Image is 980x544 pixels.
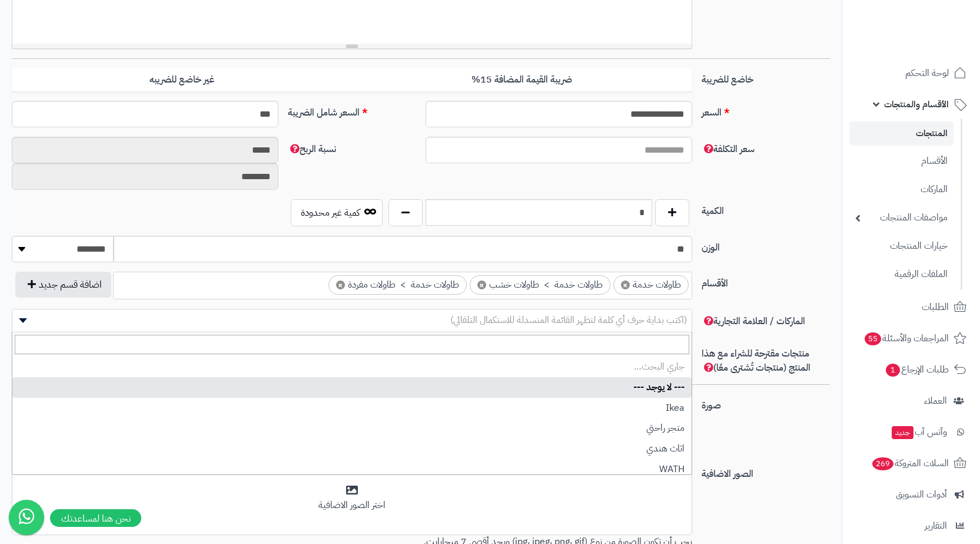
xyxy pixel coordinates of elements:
label: صورة [697,394,835,413]
span: (اكتب بداية حرف أي كلمة لتظهر القائمة المنسدلة للاستكمال التلقائي) [450,313,687,327]
a: الطلبات [849,293,973,321]
li: جاري البحث… [12,357,692,377]
label: السعر [697,101,835,120]
img: logo-2.png [900,26,969,51]
li: Ikea [12,398,692,418]
span: أدوات التسويق [896,486,947,503]
span: المراجعات والأسئلة [863,330,949,347]
a: لوحة التحكم [849,59,973,87]
span: 269 [872,457,893,470]
a: خيارات المنتجات [849,233,954,259]
span: لوحة التحكم [905,65,949,81]
span: جديد [892,426,913,439]
a: الأقسام [849,149,954,174]
a: مواصفات المنتجات [849,205,954,230]
li: WATH [12,459,692,480]
span: الطلبات [922,299,949,315]
a: الملفات الرقمية [849,262,954,287]
label: الوزن [697,236,835,255]
span: طلبات الإرجاع [885,361,949,378]
span: سعر التكلفة [702,142,755,156]
button: اضافة قسم جديد [15,272,111,298]
span: السلات المتروكة [871,455,949,472]
span: × [336,281,345,289]
span: العملاء [924,393,947,409]
span: 1 [886,363,901,377]
a: الماركات [849,177,954,202]
span: الماركات / العلامة التجارية [702,314,805,328]
label: غير خاضع للضريبه [12,68,352,92]
a: وآتس آبجديد [849,418,973,446]
label: خاضع للضريبة [697,68,835,87]
span: الأقسام والمنتجات [884,96,949,113]
div: اختر الصور الاضافية [19,499,685,512]
li: --- لا يوجد --- [12,377,692,398]
label: الصور الاضافية [697,462,835,481]
li: اثاث هندي [12,439,692,459]
a: المراجعات والأسئلة55 [849,324,973,352]
a: المنتجات [849,121,954,146]
li: طاولات خدمة > طاولات خشب [470,275,610,295]
label: الأقسام [697,272,835,291]
span: منتجات مقترحة للشراء مع هذا المنتج (منتجات تُشترى معًا) [702,347,810,375]
a: التقارير [849,512,973,540]
li: متجر راحتي [12,418,692,439]
a: طلبات الإرجاع1 [849,355,973,384]
label: الكمية [697,199,835,218]
span: 55 [865,332,882,345]
a: العملاء [849,387,973,415]
span: نسبة الربح [288,142,336,156]
span: التقارير [925,517,947,534]
label: ضريبة القيمة المضافة 15% [352,68,692,92]
a: السلات المتروكة269 [849,449,973,477]
label: السعر شامل الضريبة [283,101,421,120]
li: طاولات خدمة > طاولات مفردة [328,275,467,295]
li: طاولات خدمة [613,275,689,295]
span: وآتس آب [891,424,947,440]
span: × [477,281,486,289]
span: × [621,281,630,289]
a: أدوات التسويق [849,480,973,509]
